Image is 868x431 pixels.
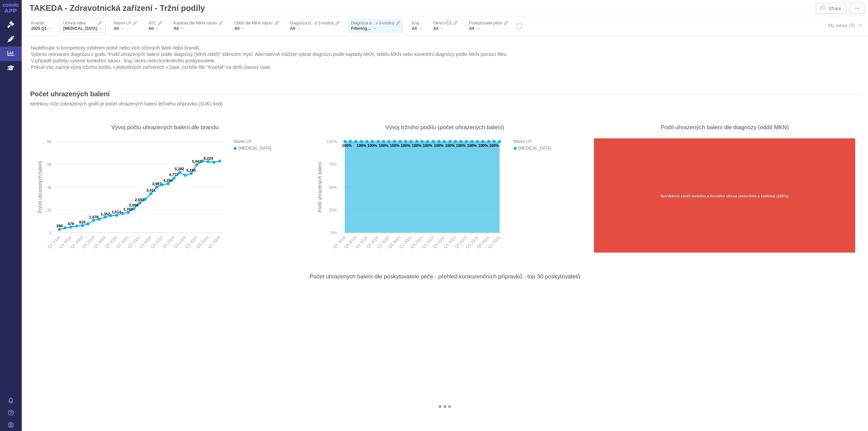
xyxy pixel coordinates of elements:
[408,19,425,33] div: KrajAll
[234,145,298,152] button: ENTYVIO
[110,19,140,33] div: Název LPAll
[829,5,841,12] span: Share
[386,124,505,131] div: Vývoj tržního podílu (počet uhrazených balení)
[351,26,371,31] span: Filtering…
[234,20,273,26] span: Oddíl dle MKN název
[238,145,298,152] div: [MEDICAL_DATA]
[357,143,367,148] text: 100%
[329,185,337,190] text: 50%
[821,258,833,270] div: Description
[310,273,580,280] div: Počet uhrazených balení dle poskytovatele péče - přehled konkurenčních přípravků - top 30 poskyto...
[47,208,52,213] text: 2k
[114,20,131,26] span: Název LP
[170,19,226,33] div: Kapitola dle MKN názevAll
[174,26,179,31] span: All
[123,207,133,211] text: 1,768
[557,109,569,121] div: Show as table
[49,231,52,235] text: 0
[456,143,466,148] text: 100%
[430,19,461,33] div: Okres IČZAll
[145,19,165,33] div: ATCAll
[234,26,239,31] span: All
[660,194,789,198] text: Neinfekční zánět tenkého a tlustého střeva (enteritida a kolitida) (100%)
[135,198,144,202] text: 2,593
[489,143,499,148] text: 100%
[329,208,337,213] text: 25%
[47,139,52,144] text: 8k
[112,210,122,214] text: 1,514
[327,139,337,144] text: 100%
[514,138,578,145] div: Název LP:
[169,173,179,177] text: 4,777
[466,19,511,33] div: Poskytovatel péčeAll
[837,109,849,121] div: Show as table
[514,138,578,152] div: Legend: Název LP
[816,3,846,14] button: Share dashboard
[852,109,865,121] div: More actions
[31,45,859,51] li: Nadefinujte si kompetitory výběrem jedné nebo více účinných látek nebo brandů.
[28,19,55,33] div: Kvartál2025 Q1
[368,143,377,148] text: 100%
[412,26,417,31] span: All
[822,19,868,32] button: My views (3)
[401,143,411,148] text: 100%
[186,168,196,172] text: 5,185
[573,109,585,121] div: More actions
[204,156,214,160] text: 6,224
[290,20,334,26] span: Diagnóza d…d 3-místný
[37,161,43,213] text: Počet uhrazených balení
[27,1,208,15] h1: TAKEDA - Zdravotnická zařízení - Tržní podíly
[821,109,833,121] div: Description
[149,26,154,31] span: All
[287,19,343,33] div: Diagnóza d…d 3-místnýAll
[660,124,789,131] div: Podíl uhrazených balení dle diagnózy (oddíl MKN)
[423,143,433,148] text: 100%
[68,222,74,226] text: 478
[89,215,99,219] text: 1,078
[47,185,52,190] text: 4k
[111,124,219,131] div: Vývoj počtu uhrazených balení dle brandu
[412,20,419,26] span: Kraj
[31,20,44,26] span: Kvartál
[434,143,444,148] text: 100%
[27,16,812,35] div: Filters
[60,19,105,33] div: Účinná látka[MEDICAL_DATA]
[47,162,52,167] text: 6k
[101,212,110,216] text: 1,352
[30,90,110,98] h2: Počet uhrazených balení
[234,138,298,145] div: Název LP:
[852,258,865,270] div: More actions
[163,178,173,182] text: 4,294
[31,58,859,64] li: V případě potřeby vyberte konkrétní lokaci - kraj, okres nebo konkrétního poskytovatele.
[518,145,578,152] div: [MEDICAL_DATA]
[828,23,855,28] span: My views (3)
[146,188,156,192] text: 3,411
[478,143,488,148] text: 100%
[331,231,337,235] text: 0%
[63,20,85,26] span: Účinná látka
[192,159,202,163] text: 5,943
[317,161,322,212] text: Podíl uhrazených balení
[290,26,295,31] span: All
[445,143,455,148] text: 100%
[837,258,849,270] div: Show as table
[31,51,859,58] li: Vyberte relevantní diagnózu z grafu "Podíl uhrazených balení podle diagnózy (MKN oddíl)" kliknutí...
[351,20,394,26] span: Diagnóza d…v 3-místný
[469,26,474,31] span: All
[514,145,578,152] button: ENTYVIO
[412,143,422,148] text: 100%
[277,109,289,121] div: Show as table
[234,138,298,152] div: Legend: Název LP
[31,26,47,31] span: 2025 Q1
[379,143,389,148] text: 100%
[175,167,184,171] text: 5,282
[467,143,477,148] text: 100%
[31,64,859,71] li: Pokud Vás zajímá vývoj tržního podílu v jednotlivých zařízeních v čase, rozšiřte filtr "Kvartál" ...
[433,20,452,26] span: Okres IČZ
[329,162,337,167] text: 75%
[30,101,818,107] p: Metrikou níže zobrazených grafů je počet uhrazených balení léčivého přípravku (SÚKL kód)
[342,143,352,148] text: 100%
[114,26,119,31] span: All
[152,182,162,186] text: 3,987
[231,19,282,33] div: Oddíl dle MKN názevAll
